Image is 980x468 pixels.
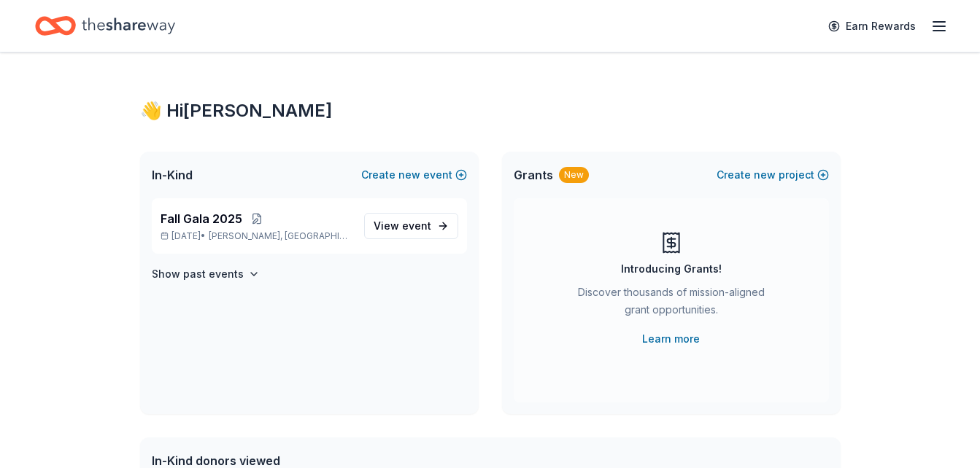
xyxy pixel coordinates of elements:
div: New [559,167,589,183]
span: View [374,217,431,235]
span: Grants [514,166,553,184]
div: 👋 Hi [PERSON_NAME] [140,99,841,122]
span: event [402,219,431,232]
a: Earn Rewards [819,13,925,39]
span: new [754,166,776,184]
span: new [398,166,420,184]
span: [PERSON_NAME], [GEOGRAPHIC_DATA] [209,230,352,242]
a: Learn more [642,330,700,348]
h4: Show past events [152,265,244,283]
div: Discover thousands of mission-aligned grant opportunities. [572,284,771,324]
a: Home [35,9,175,43]
div: Introducing Grants! [621,260,722,278]
button: Createnewproject [717,166,829,184]
p: [DATE] • [161,230,352,242]
span: In-Kind [152,166,193,184]
button: Createnewevent [361,166,467,184]
button: Show past events [152,265,260,283]
span: Fall Gala 2025 [161,210,242,227]
a: View event [364,213,458,239]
